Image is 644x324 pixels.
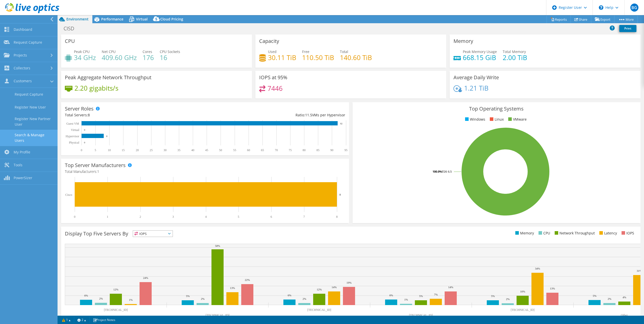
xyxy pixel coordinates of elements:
text: 5% [593,294,597,297]
span: Environment [66,17,89,21]
span: Net CPU [102,49,116,54]
h4: 2.20 gigabits/s [74,85,118,91]
text: 2% [506,298,510,301]
span: Peak Memory Usage [463,49,497,54]
text: 20 [136,148,139,152]
text: 8 [339,193,341,196]
span: 11.5 [305,113,312,117]
h4: 176 [143,55,154,60]
text: Other [621,313,628,317]
text: 2% [201,297,205,300]
text: 12% [113,288,118,291]
span: Cores [143,49,152,54]
text: 5% [491,294,495,298]
text: 40 [191,148,194,152]
h3: CPU [65,38,75,44]
text: 58% [215,244,220,247]
text: 85 [316,148,319,152]
text: 24% [143,276,148,279]
div: Total Servers: [65,112,205,118]
span: Total Memory [503,49,526,54]
text: 0 [84,141,85,144]
text: Hypervisor [66,134,79,138]
text: 92 [340,122,342,125]
text: 4% [623,296,626,299]
h4: 16 [160,55,180,60]
h3: IOPS at 95% [259,75,287,80]
text: 65 [261,148,264,152]
text: 2% [99,297,103,300]
text: Cisco [65,193,72,197]
div: Ratio: VMs per Hypervisor [205,112,345,118]
li: VMware [507,117,527,122]
text: 0 [74,215,75,219]
h4: 7446 [267,86,283,91]
text: 8 [106,135,108,138]
a: Reports [547,15,571,23]
h4: 140.60 TiB [340,55,372,60]
text: 5 [95,148,96,152]
text: 25 [150,148,153,152]
text: Guest VM [66,122,79,125]
span: Virtual [136,17,148,21]
h3: Top Operating Systems [356,106,637,112]
text: 13% [550,287,555,290]
span: Peak CPU [74,49,90,54]
a: More [614,15,638,23]
text: 14% [332,286,337,289]
li: Linux [489,117,504,122]
span: Cloud Pricing [160,17,183,21]
span: Used [268,49,277,54]
li: Latency [598,230,617,236]
li: Windows [464,117,485,122]
text: [TECHNICAL_ID] [511,308,535,312]
li: IOPS [620,230,634,236]
tspan: 100.0% [433,170,442,173]
span: Performance [101,17,123,21]
text: 6% [389,294,393,297]
text: [TECHNICAL_ID] [409,313,433,317]
li: Memory [514,230,534,236]
text: 5% [186,294,190,298]
text: 10% [520,290,525,293]
text: 55 [233,148,236,152]
text: 8 [336,215,338,219]
text: [TECHNICAL_ID] [307,308,331,312]
span: CPU Sockets [160,49,180,54]
text: Physical [69,141,79,144]
text: 7 [303,215,305,219]
text: 3 [172,215,174,219]
text: 15 [122,148,125,152]
a: 1 [59,317,74,323]
text: 34% [535,267,540,270]
text: 0 [81,148,82,152]
text: 1% [404,298,408,301]
text: 0 [84,129,85,131]
h4: 409.60 GHz [102,55,137,60]
text: 95 [344,148,347,152]
text: [TECHNICAL_ID] [206,313,230,317]
text: Virtual [71,128,79,132]
li: Network Throughput [553,230,595,236]
a: Print [619,25,636,32]
a: 2 [74,317,90,323]
text: [TECHNICAL_ID] [104,308,128,312]
tspan: ESXi 6.5 [442,170,452,173]
h1: CISD [61,26,82,31]
text: 19% [346,281,352,284]
span: BG [630,4,638,12]
text: 12% [317,288,322,291]
text: 60 [247,148,250,152]
h3: Average Daily Write [453,75,499,80]
text: 90 [330,148,333,152]
h4: 1.21 TiB [464,85,489,91]
h4: 30.11 TiB [268,55,296,60]
text: 2% [303,297,306,300]
text: 2% [608,297,611,300]
text: 30 [164,148,167,152]
h3: Top Server Manufacturers [65,163,126,168]
text: 22% [245,278,250,281]
text: 50 [219,148,222,152]
h4: 110.50 TiB [302,55,334,60]
text: 80 [303,148,306,152]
